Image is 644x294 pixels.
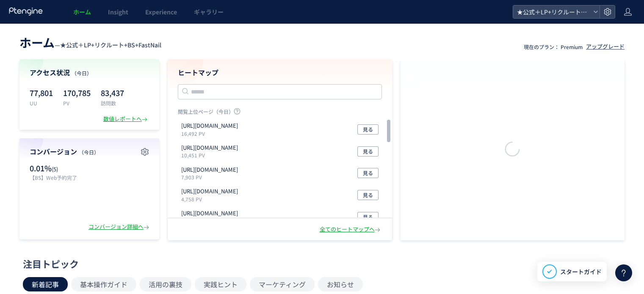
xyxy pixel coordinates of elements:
button: 実践ヒント [195,277,246,291]
p: 現在のプラン： Premium [524,43,583,50]
span: Experience [145,8,177,16]
button: 新着記事 [23,277,68,291]
p: UU [30,99,53,107]
p: 訪問数 [101,99,124,107]
p: 16,492 PV [181,130,241,137]
span: （今日） [72,69,92,77]
p: 7,903 PV [181,173,241,181]
button: 基本操作ガイド [71,277,136,291]
p: https://t-c-b-biyougeka.com [181,187,238,195]
p: 閲覧上位ページ（今日） [178,108,382,118]
p: 【BS】Web予約完了 [30,174,85,181]
span: ギャラリー [194,8,224,16]
div: 注目トピック [23,257,617,270]
h4: ヒートマップ [178,68,382,77]
button: 見る [357,146,379,157]
p: 4,559 PV [181,217,241,225]
div: 数値レポートへ [103,115,149,123]
p: https://tcb-beauty.net/menu/simitori_04 [181,144,238,152]
button: 見る [357,168,379,178]
span: 見る [363,124,373,135]
button: マーケティング [250,277,315,291]
span: 見る [363,146,373,157]
span: 見る [363,168,373,178]
p: https://fastnail.app/search/result [181,166,238,174]
span: ★公式＋LP+リクルート+BS+FastNail [60,41,161,49]
button: 見る [357,190,379,200]
p: https://fastnail.app [181,122,238,130]
p: 83,437 [101,86,124,99]
h4: アクセス状況 [30,68,149,77]
span: 見る [363,212,373,222]
div: アップグレード [586,43,625,51]
span: ホーム [19,34,55,51]
span: 見る [363,190,373,200]
p: https://tcb-beauty.net/menu/coupon_zero_002 [181,209,238,217]
button: 活用の裏技 [140,277,191,291]
p: 0.01% [30,163,85,174]
button: 見る [357,124,379,135]
span: (5) [52,165,58,173]
p: 170,785 [63,86,91,99]
span: ホーム [73,8,91,16]
span: スタートガイド [560,267,602,276]
h4: コンバージョン [30,147,149,157]
button: お知らせ [318,277,363,291]
span: ★公式＋LP+リクルート+BS+FastNail [514,5,590,18]
div: — [19,34,161,51]
span: （今日） [79,148,99,156]
div: コンバージョン詳細へ [88,223,151,231]
p: 77,801 [30,86,53,99]
div: 全てのヒートマップへ [320,225,382,234]
p: 4,758 PV [181,195,241,203]
p: PV [63,99,91,107]
button: 見る [357,212,379,222]
span: Insight [108,8,128,16]
p: 10,451 PV [181,151,241,159]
